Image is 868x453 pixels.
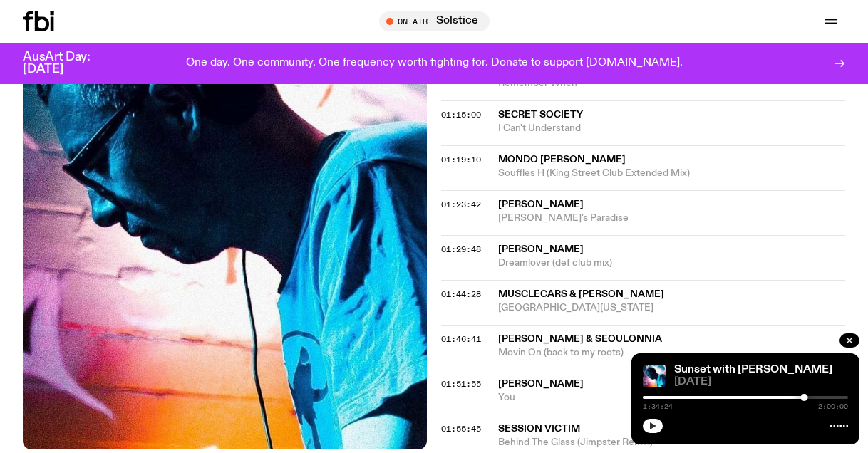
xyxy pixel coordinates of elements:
span: [PERSON_NAME] [498,244,584,254]
button: 01:46:41 [441,335,481,343]
span: 01:29:48 [441,244,481,255]
span: Movin On (back to my roots) [498,346,845,360]
p: One day. One community. One frequency worth fighting for. Donate to support [DOMAIN_NAME]. [186,57,683,70]
span: You [498,391,845,405]
button: 01:15:00 [441,111,481,119]
span: 2:00:00 [818,403,848,410]
span: Dreamlover (def club mix) [498,256,845,270]
span: Behind The Glass (Jimpster Remix) [498,436,845,449]
span: [PERSON_NAME]'s Paradise [498,212,845,225]
img: Simon Caldwell stands side on, looking downwards. He has headphones on. Behind him is a brightly ... [643,365,666,387]
button: 01:19:10 [441,156,481,164]
button: 01:44:28 [441,291,481,298]
span: 01:23:42 [441,199,481,210]
span: 01:15:00 [441,109,481,120]
span: [GEOGRAPHIC_DATA][US_STATE] [498,301,845,315]
button: 01:55:45 [441,425,481,433]
h3: AusArt Day: [DATE] [23,51,114,75]
span: Souffles H (King Street Club Extended Mix) [498,167,845,180]
span: [PERSON_NAME] & Seoulonnia [498,334,662,344]
button: 01:23:42 [441,201,481,209]
span: Musclecars & [PERSON_NAME] [498,289,664,299]
span: Mondo [PERSON_NAME] [498,155,626,165]
span: I Can't Understand [498,122,845,135]
span: [PERSON_NAME] [498,199,584,209]
span: 01:55:45 [441,423,481,434]
button: 01:51:55 [441,380,481,388]
span: 1:34:24 [643,403,673,410]
span: Session Victim [498,424,580,434]
span: 01:46:41 [441,333,481,345]
span: [DATE] [674,377,848,387]
span: 01:19:10 [441,154,481,165]
span: 01:51:55 [441,378,481,390]
span: Secret Society [498,110,583,120]
button: On AirSolstice [379,11,490,31]
button: 01:29:48 [441,246,481,254]
a: Sunset with [PERSON_NAME] [674,364,832,375]
span: 01:44:28 [441,288,481,300]
span: [PERSON_NAME] [498,379,584,389]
